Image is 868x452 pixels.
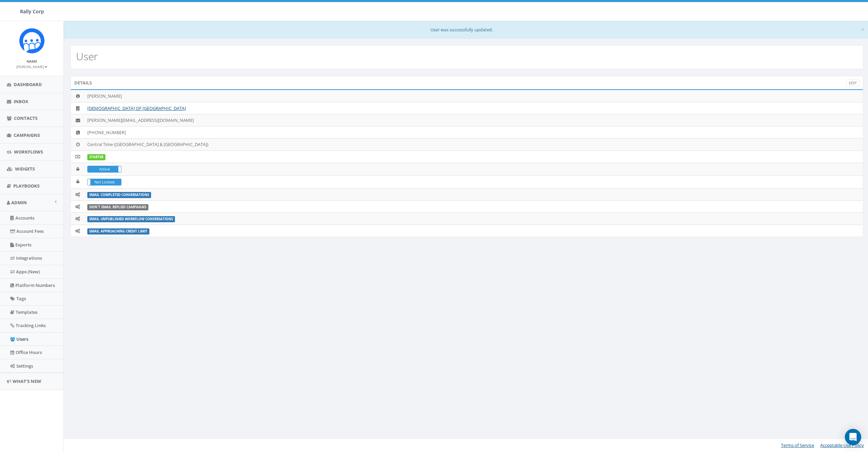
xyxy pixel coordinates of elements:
small: [PERSON_NAME] [16,64,47,69]
label: STARTER [87,154,105,160]
span: What's New [13,378,41,384]
span: Dashboard [14,81,42,87]
a: Acceptable Use Policy [820,442,864,448]
label: Don't Email Replied Campaigns [87,204,148,210]
span: Workflows [14,149,43,155]
label: Active [88,166,121,173]
label: Email Unpublished Workflow Conversations [87,216,175,222]
td: [PERSON_NAME][EMAIL_ADDRESS][DOMAIN_NAME] [85,114,863,127]
label: Email Approaching Credit Limit [87,228,149,235]
span: Playbooks [13,183,40,189]
span: Widgets [15,166,35,172]
td: Central Time ([GEOGRAPHIC_DATA] & [GEOGRAPHIC_DATA]) [85,139,863,151]
div: Open Intercom Messenger [845,429,861,445]
span: Rally Corp [20,8,44,15]
td: [PHONE_NUMBER] [85,126,863,139]
a: Edit [846,80,859,87]
div: ActiveIn Active [87,166,121,173]
button: Close [861,26,865,33]
span: Campaigns [14,132,40,138]
td: [PERSON_NAME] [85,90,863,102]
a: [PERSON_NAME] [16,63,47,69]
span: Contacts [14,115,38,121]
div: LockedNot Locked [87,179,121,186]
a: [DEMOGRAPHIC_DATA] OF [GEOGRAPHIC_DATA] [87,105,186,111]
small: Name [27,59,37,64]
span: Admin [11,199,27,206]
span: × [861,25,865,34]
img: Icon_1.png [19,28,45,53]
label: Email Completed Conversations [87,192,151,198]
h2: User [76,51,98,62]
a: Terms of Service [781,442,814,448]
div: Details [71,76,863,90]
span: Inbox [14,98,28,104]
label: Not Locked [88,179,121,185]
